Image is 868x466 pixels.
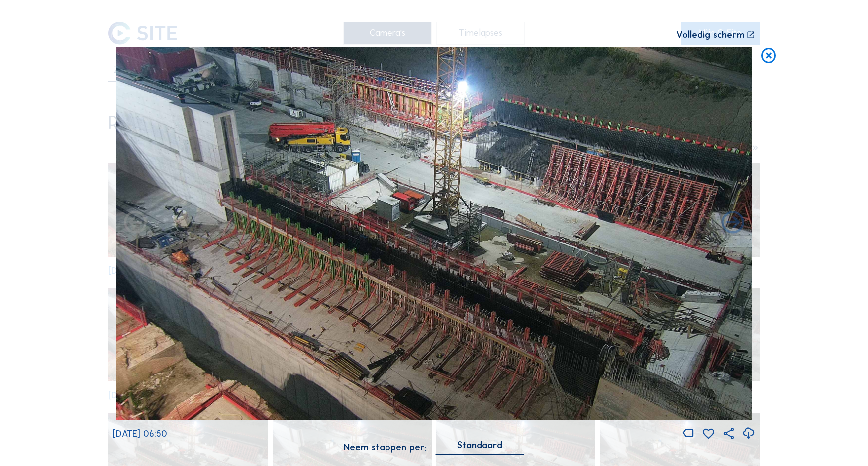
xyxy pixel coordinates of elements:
[457,441,502,450] div: Standaard
[113,428,167,439] span: [DATE] 06:50
[436,441,524,454] div: Standaard
[676,30,745,40] div: Volledig scherm
[116,47,752,420] img: Image
[719,210,747,237] i: Back
[344,443,427,452] div: Neem stappen per:
[122,210,149,237] i: Forward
